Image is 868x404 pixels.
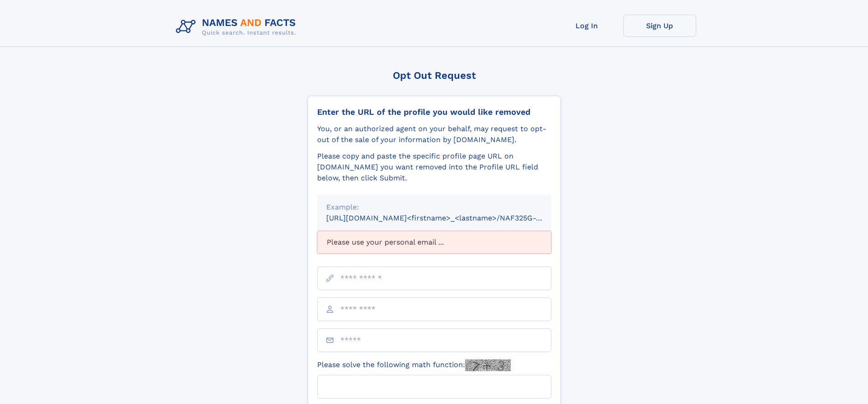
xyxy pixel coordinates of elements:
a: Log In [550,15,623,37]
div: Enter the URL of the profile you would like removed [317,107,551,117]
label: Please solve the following math function: [317,359,511,371]
a: Sign Up [623,15,696,37]
div: Example: [326,202,542,213]
div: Please copy and paste the specific profile page URL on [DOMAIN_NAME] you want removed into the Pr... [317,151,551,184]
small: [URL][DOMAIN_NAME]<firstname>_<lastname>/NAF325G-xxxxxxxx [326,214,569,222]
div: Please use your personal email ... [317,231,551,254]
div: You, or an authorized agent on your behalf, may request to opt-out of the sale of your informatio... [317,123,551,145]
img: Logo Names and Facts [172,15,303,39]
div: Opt Out Request [308,70,561,81]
